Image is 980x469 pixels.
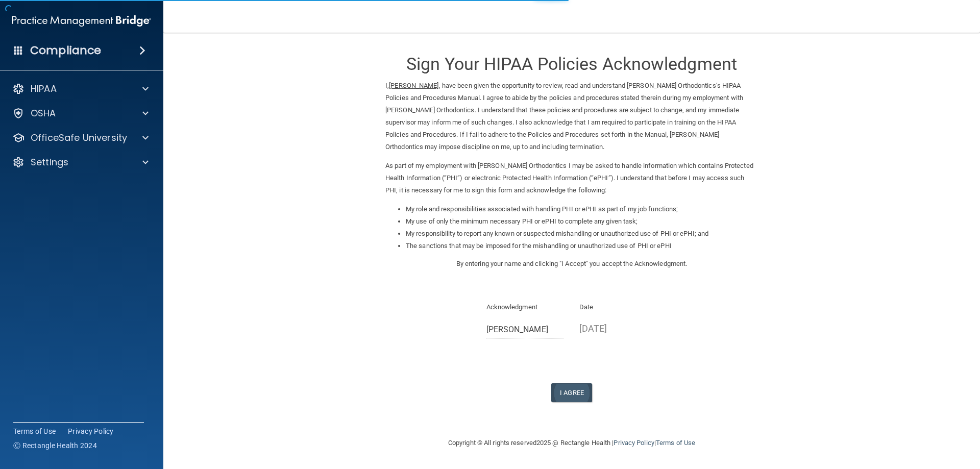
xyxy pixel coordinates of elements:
ins: [PERSON_NAME] [389,82,438,89]
a: Terms of Use [656,439,695,447]
span: Ⓒ Rectangle Health 2024 [13,440,97,451]
a: Privacy Policy [614,439,654,447]
p: HIPAA [31,83,57,95]
p: As part of my employment with [PERSON_NAME] Orthodontics I may be asked to handle information whi... [385,160,758,196]
img: PMB logo [12,11,151,31]
a: OfficeSafe University [12,132,149,144]
li: My role and responsibilities associated with handling PHI or ePHI as part of my job functions; [406,203,758,215]
h4: Compliance [30,43,101,58]
p: OfficeSafe University [31,132,127,144]
a: Settings [12,156,149,168]
li: The sanctions that may be imposed for the mishandling or unauthorized use of PHI or ePHI [406,240,758,252]
h3: Sign Your HIPAA Policies Acknowledgment [385,55,758,73]
a: OSHA [12,107,149,119]
p: By entering your name and clicking "I Accept" you accept the Acknowledgment. [385,258,758,270]
p: Settings [31,156,68,168]
a: Privacy Policy [68,426,114,436]
a: Terms of Use [13,426,56,436]
button: I Agree [551,383,592,402]
div: Copyright © All rights reserved 2025 @ Rectangle Health | | [385,427,758,459]
p: I, , have been given the opportunity to review, read and understand [PERSON_NAME] Orthodontics’s ... [385,80,758,153]
p: [DATE] [579,320,657,337]
p: OSHA [31,107,56,119]
a: HIPAA [12,83,149,95]
p: Acknowledgment [486,301,565,313]
input: Full Name [486,320,565,339]
li: My use of only the minimum necessary PHI or ePHI to complete any given task; [406,215,758,228]
li: My responsibility to report any known or suspected mishandling or unauthorized use of PHI or ePHI... [406,228,758,240]
p: Date [579,301,657,313]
